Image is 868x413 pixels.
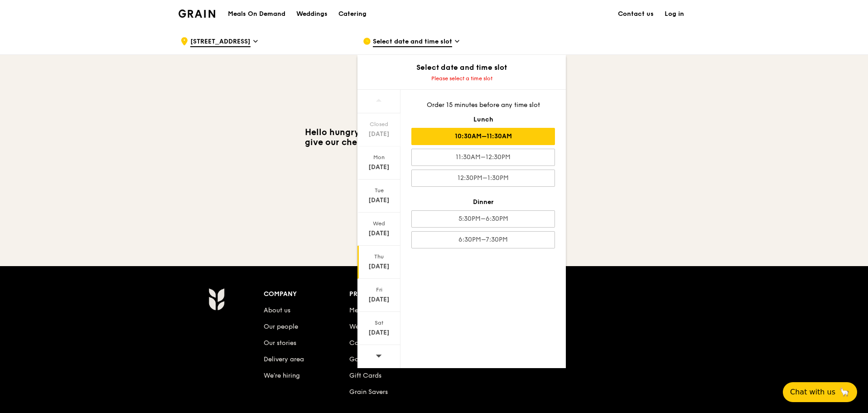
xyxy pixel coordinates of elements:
[208,288,224,311] img: Grain
[228,10,285,19] h1: Meals On Demand
[411,198,555,207] div: Dinner
[264,306,290,314] a: About us
[359,163,399,172] div: [DATE]
[264,355,304,363] a: Delivery area
[411,101,555,110] div: Order 15 minutes before any time slot
[359,130,399,139] div: [DATE]
[359,286,399,293] div: Fri
[359,295,399,304] div: [DATE]
[349,323,380,330] a: Weddings
[298,127,570,157] h3: Hello hungry human. We’re closed [DATE] as it’s important to give our chefs a break to rest and r...
[349,372,381,379] a: Gift Cards
[291,0,333,28] a: Weddings
[359,328,399,337] div: [DATE]
[411,231,555,248] div: 6:30PM–7:30PM
[338,0,366,28] div: Catering
[178,10,215,18] img: Grain
[333,0,372,28] a: Catering
[411,128,555,145] div: 10:30AM–11:30AM
[783,382,857,402] button: Chat with us🦙
[359,187,399,194] div: Tue
[359,253,399,260] div: Thu
[264,372,300,379] a: We’re hiring
[659,0,690,28] a: Log in
[359,121,399,128] div: Closed
[790,387,835,398] span: Chat with us
[359,196,399,205] div: [DATE]
[411,170,555,187] div: 12:30PM–1:30PM
[839,387,850,398] span: 🦙
[612,0,659,28] a: Contact us
[357,75,566,82] div: Please select a time slot
[264,339,296,347] a: Our stories
[359,220,399,227] div: Wed
[349,388,388,396] a: Grain Savers
[359,319,399,326] div: Sat
[349,339,376,347] a: Catering
[296,0,328,28] div: Weddings
[359,262,399,271] div: [DATE]
[411,115,555,124] div: Lunch
[264,323,298,330] a: Our people
[411,149,555,166] div: 11:30AM–12:30PM
[349,355,372,363] a: Gallery
[357,62,566,73] div: Select date and time slot
[349,306,405,314] a: Meals On Demand
[373,37,452,47] span: Select date and time slot
[411,210,555,228] div: 5:30PM–6:30PM
[359,229,399,238] div: [DATE]
[349,288,435,301] div: Products
[359,154,399,161] div: Mon
[190,37,251,47] span: [STREET_ADDRESS]
[264,288,349,301] div: Company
